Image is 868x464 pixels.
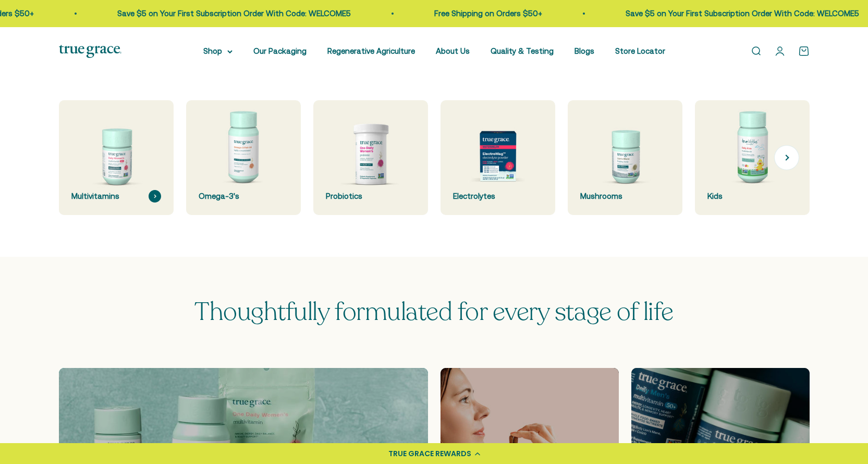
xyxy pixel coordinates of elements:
div: Mushrooms [580,190,670,203]
a: Quality & Testing [491,46,554,55]
div: Electrolytes [453,190,543,203]
span: Thoughtfully formulated for every stage of life [194,295,673,329]
div: Multivitamins [71,190,161,203]
a: Electrolytes [441,100,555,215]
a: Probiotics [313,100,428,215]
a: About Us [436,46,470,55]
a: Our Packaging [253,46,307,55]
a: Blogs [574,46,594,55]
a: Store Locator [615,46,665,55]
a: Free Shipping on Orders $50+ [433,9,541,18]
p: Save $5 on Your First Subscription Order With Code: WELCOME5 [625,7,858,20]
a: Mushrooms [568,100,682,215]
a: Multivitamins [59,100,174,215]
div: Omega-3's [199,190,288,203]
div: Probiotics [326,190,415,203]
summary: Shop [203,45,233,57]
p: Save $5 on Your First Subscription Order With Code: WELCOME5 [116,7,350,20]
div: Kids [707,190,797,203]
div: TRUE GRACE REWARDS [388,448,471,459]
a: Omega-3's [186,100,301,215]
a: Kids [695,100,810,215]
a: Regenerative Agriculture [327,46,415,55]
